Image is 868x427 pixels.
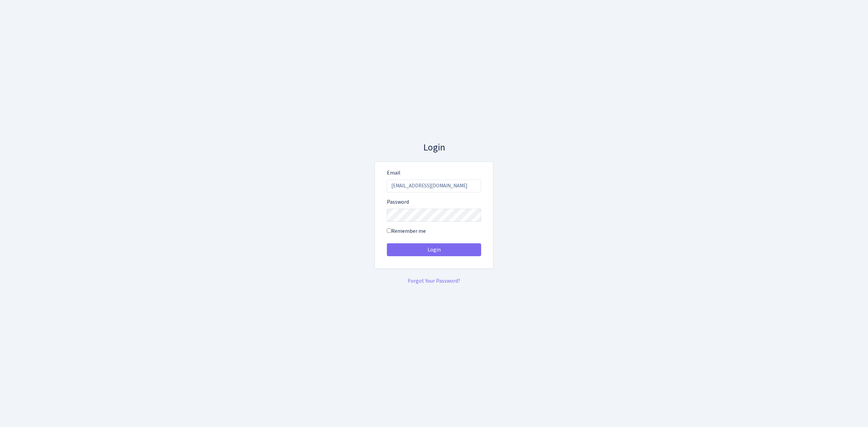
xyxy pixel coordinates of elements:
[387,169,400,177] label: Email
[387,198,409,206] label: Password
[408,277,460,285] a: Forgot Your Password?
[387,243,481,256] button: Login
[387,227,426,235] label: Remember me
[387,228,391,233] input: Remember me
[375,142,493,154] h3: Login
